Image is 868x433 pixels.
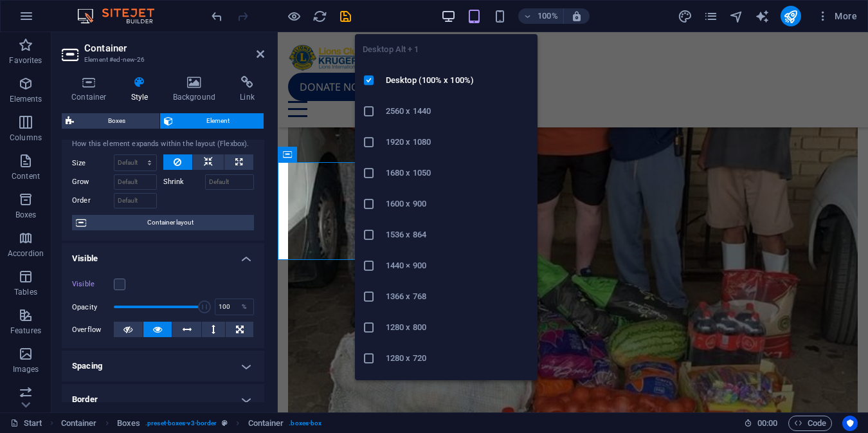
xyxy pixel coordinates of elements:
p: Content [12,171,40,181]
button: publish [781,6,801,26]
h4: Border [62,384,264,415]
i: This element is a customizable preset [222,419,228,427]
h6: 2560 x 1440 [386,104,530,119]
h4: Link [230,76,264,103]
input: Default [114,174,157,190]
button: navigator [729,8,745,24]
span: More [817,10,857,23]
p: Features [10,326,41,336]
nav: breadcrumb [61,416,322,431]
h6: Desktop (100% x 100%) [386,73,530,88]
a: Click to cancel selection. Double-click to open Pages [10,416,42,431]
h6: Session time [744,416,778,431]
p: Accordion [8,248,44,259]
input: Default [205,174,255,190]
button: design [678,8,693,24]
label: Size [72,160,114,167]
h6: 1440 × 900 [386,258,530,273]
label: Shrink [163,174,205,190]
h6: 1280 x 720 [386,351,530,366]
p: Tables [14,287,37,297]
div: % [235,299,253,315]
label: Order [72,193,114,208]
button: Boxes [62,113,159,129]
h4: Spacing [62,351,264,382]
h6: 1920 x 1080 [386,134,530,150]
span: Code [794,416,826,431]
label: Overflow [72,322,114,338]
button: pages [703,8,719,24]
i: AI Writer [755,9,770,24]
span: 00 00 [757,416,777,431]
h6: 1680 x 1050 [386,165,530,181]
span: Click to select. Double-click to edit [61,416,97,431]
h6: 1600 x 900 [386,196,530,212]
h4: Visible [62,243,264,266]
span: . boxes-box [289,416,321,431]
h4: Background [163,76,231,103]
button: Container layout [72,215,254,230]
label: Visible [72,277,114,292]
p: Elements [10,94,42,104]
p: Columns [10,133,42,143]
h3: Element #ed-new-26 [84,54,239,66]
i: Navigator [729,9,744,24]
i: Design (Ctrl+Alt+Y) [678,9,692,24]
h6: 1366 x 768 [386,289,530,304]
p: Boxes [15,210,37,220]
iframe: To enrich screen reader interactions, please activate Accessibility in Grammarly extension settings [278,32,868,412]
input: Default [114,193,157,208]
h4: Style [122,76,163,103]
p: Favorites [9,55,42,66]
span: : [766,418,768,428]
span: Click to select. Double-click to edit [117,416,140,431]
button: Element [160,113,264,129]
span: Click to select. Double-click to edit [248,416,284,431]
button: More [811,6,862,26]
button: Code [788,416,832,431]
button: Usercentrics [842,416,858,431]
label: Grow [72,174,114,190]
h4: Container [62,76,122,103]
span: Container layout [90,215,250,230]
p: Images [13,364,39,374]
i: Publish [783,9,798,24]
span: Element [177,113,260,129]
h6: 1536 x 864 [386,227,530,243]
div: How this element expands within the layout (Flexbox). [72,139,254,150]
i: Pages (Ctrl+Alt+S) [703,9,718,24]
label: Opacity [72,304,114,311]
span: . preset-boxes-v3-border [145,416,217,431]
button: text_generator [755,8,770,24]
h6: 1280 x 800 [386,320,530,335]
span: Boxes [78,113,156,129]
h2: Container [84,42,264,54]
